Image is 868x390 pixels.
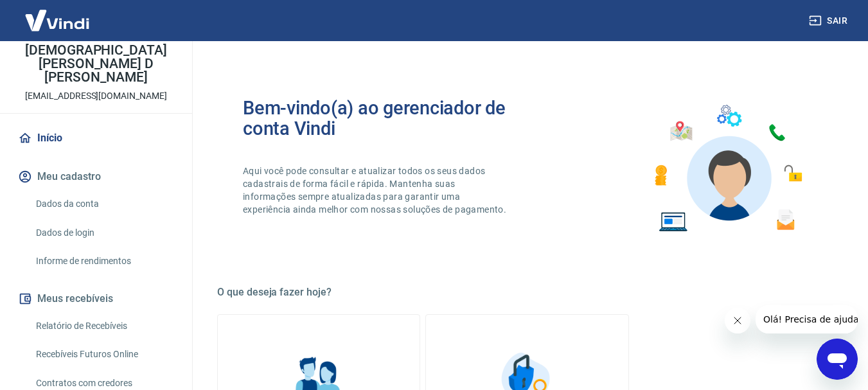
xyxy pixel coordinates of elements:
a: Dados de login [31,220,177,246]
h2: Bem-vindo(a) ao gerenciador de conta Vindi [243,98,527,139]
a: Início [15,124,177,152]
button: Meu cadastro [15,163,177,191]
h5: O que deseja fazer hoje? [217,286,837,299]
img: Vindi [15,1,99,40]
button: Sair [806,9,853,33]
a: Recebíveis Futuros Online [31,341,177,368]
button: Meus recebíveis [15,285,177,313]
iframe: Botão para abrir a janela de mensagens [817,339,858,380]
img: Imagem de um avatar masculino com diversos icones exemplificando as funcionalidades do gerenciado... [643,98,811,240]
a: Dados da conta [31,191,177,217]
p: [EMAIL_ADDRESS][DOMAIN_NAME] [25,89,167,103]
iframe: Mensagem da empresa [756,305,858,333]
iframe: Fechar mensagem [725,308,750,333]
p: Aqui você pode consultar e atualizar todos os seus dados cadastrais de forma fácil e rápida. Mant... [243,164,509,216]
p: [DEMOGRAPHIC_DATA][PERSON_NAME] D [PERSON_NAME] [10,44,182,84]
a: Informe de rendimentos [31,248,177,274]
span: Olá! Precisa de ajuda? [8,9,108,19]
a: Relatório de Recebíveis [31,313,177,339]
